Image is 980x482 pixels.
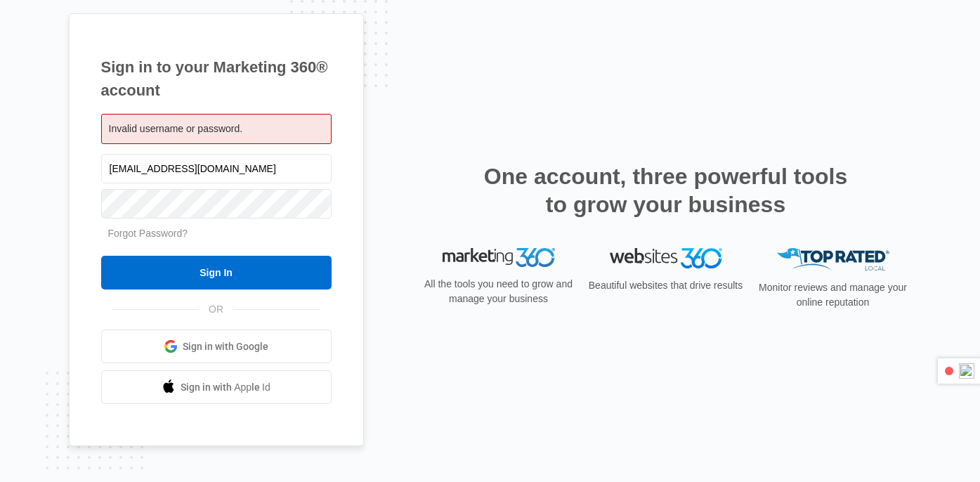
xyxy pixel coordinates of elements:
[101,256,332,289] input: Sign In
[587,278,745,293] p: Beautiful websites that drive results
[610,248,722,268] img: Websites 360
[109,123,243,134] span: Invalid username or password.
[183,339,268,354] span: Sign in with Google
[101,370,332,404] a: Sign in with Apple Id
[181,380,270,395] span: Sign in with Apple Id
[101,330,332,363] a: Sign in with Google
[754,280,912,310] p: Monitor reviews and manage your online reputation
[443,248,555,268] img: Marketing 360
[108,228,188,239] a: Forgot Password?
[777,248,889,271] img: Top Rated Local
[199,302,233,317] span: OR
[420,277,577,306] p: All the tools you need to grow and manage your business
[101,56,332,102] h1: Sign in to your Marketing 360® account
[480,162,852,219] h2: One account, three powerful tools to grow your business
[101,154,332,183] input: Email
